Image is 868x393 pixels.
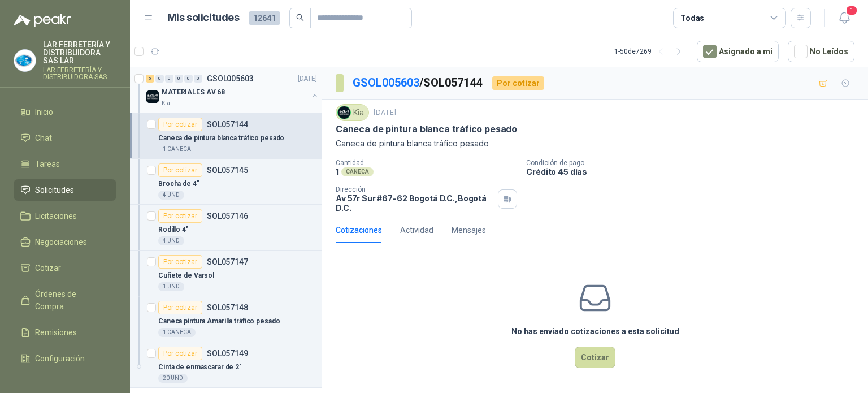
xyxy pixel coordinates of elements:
button: Asignado a mi [697,41,779,62]
h3: No has enviado cotizaciones a esta solicitud [511,325,679,338]
p: [DATE] [374,107,396,118]
span: 1 [845,5,858,16]
div: 4 UND [158,236,184,245]
a: Por cotizarSOL057146Rodillo 4"4 UND [130,205,322,251]
div: 1 CANECA [158,145,196,154]
p: Condición de pago [526,159,863,167]
p: Av 57r Sur #67-62 Bogotá D.C. , Bogotá D.C. [336,193,493,213]
div: Mensajes [452,224,486,236]
div: 6 [146,75,154,83]
span: Negociaciones [35,236,87,248]
p: Cuñete de Varsol [158,270,214,281]
button: 1 [834,8,854,28]
div: Por cotizar [158,255,202,269]
a: Tareas [14,153,116,175]
p: GSOL005603 [207,75,254,83]
a: 6 0 0 0 0 0 GSOL005603[DATE] Company LogoMATERIALES AV 68Kia [146,72,319,108]
p: SOL057144 [207,120,248,128]
div: 0 [155,75,164,83]
div: Por cotizar [158,118,202,131]
h1: Mis solicitudes [167,10,240,26]
p: Brocha de 4" [158,179,199,189]
a: Solicitudes [14,179,116,201]
span: Cotizar [35,262,61,274]
p: Cinta de enmascarar de 2" [158,362,242,373]
div: 4 UND [158,191,184,200]
div: Por cotizar [158,301,202,314]
p: Cantidad [336,159,517,167]
p: Rodillo 4" [158,224,189,235]
img: Company Logo [146,90,159,103]
img: Logo peakr [14,14,71,27]
p: SOL057145 [207,166,248,174]
p: Kia [162,99,170,108]
p: Caneca de pintura blanca tráfico pesado [336,137,854,150]
span: Chat [35,132,52,144]
p: LAR FERRETERÍA Y DISTRIBUIDORA SAS LAR [43,41,116,64]
button: Cotizar [575,347,615,368]
span: 12641 [249,11,280,25]
div: 20 UND [158,374,188,383]
p: SOL057147 [207,258,248,266]
a: Chat [14,127,116,149]
p: SOL057146 [207,212,248,220]
div: Por cotizar [158,347,202,360]
p: LAR FERRETERÍA Y DISTRIBUIDORA SAS [43,67,116,80]
div: Todas [680,12,704,24]
a: Órdenes de Compra [14,283,116,317]
a: Por cotizarSOL057148Caneca pintura Amarilla tráfico pesado1 CANECA [130,296,322,342]
p: Dirección [336,185,493,193]
p: Caneca de pintura blanca tráfico pesado [158,133,284,144]
a: Configuración [14,348,116,369]
div: 0 [165,75,173,83]
span: Tareas [35,158,60,170]
div: Kia [336,104,369,121]
a: Por cotizarSOL057147Cuñete de Varsol1 UND [130,251,322,296]
div: Por cotizar [158,209,202,223]
a: Inicio [14,101,116,123]
p: SOL057149 [207,349,248,357]
p: Crédito 45 días [526,167,863,176]
div: Cotizaciones [336,224,382,236]
a: Por cotizarSOL057145Brocha de 4"4 UND [130,159,322,205]
p: Caneca de pintura blanca tráfico pesado [336,123,517,135]
div: 1 CANECA [158,328,196,337]
span: search [296,14,304,21]
div: 1 - 50 de 7269 [614,42,688,61]
p: SOL057148 [207,304,248,312]
div: 1 UND [158,282,184,291]
a: Remisiones [14,322,116,343]
span: Inicio [35,106,53,118]
img: Company Logo [14,50,36,71]
p: [DATE] [298,74,317,84]
a: Licitaciones [14,205,116,227]
div: Actividad [400,224,433,236]
span: Licitaciones [35,210,77,222]
p: MATERIALES AV 68 [162,87,225,98]
div: 0 [175,75,183,83]
span: Órdenes de Compra [35,288,106,313]
p: Caneca pintura Amarilla tráfico pesado [158,316,280,327]
div: 0 [194,75,202,83]
span: Configuración [35,352,85,365]
p: / SOL057144 [353,74,483,92]
div: Por cotizar [158,163,202,177]
a: Por cotizarSOL057149Cinta de enmascarar de 2"20 UND [130,342,322,388]
img: Company Logo [338,106,350,119]
div: CANECA [341,167,374,176]
p: 1 [336,167,339,176]
a: Por cotizarSOL057144Caneca de pintura blanca tráfico pesado1 CANECA [130,113,322,159]
a: GSOL005603 [353,76,419,89]
div: Por cotizar [492,76,544,90]
span: Solicitudes [35,184,74,196]
div: 0 [184,75,193,83]
a: Cotizar [14,257,116,279]
span: Remisiones [35,326,77,339]
a: Negociaciones [14,231,116,253]
button: No Leídos [788,41,854,62]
